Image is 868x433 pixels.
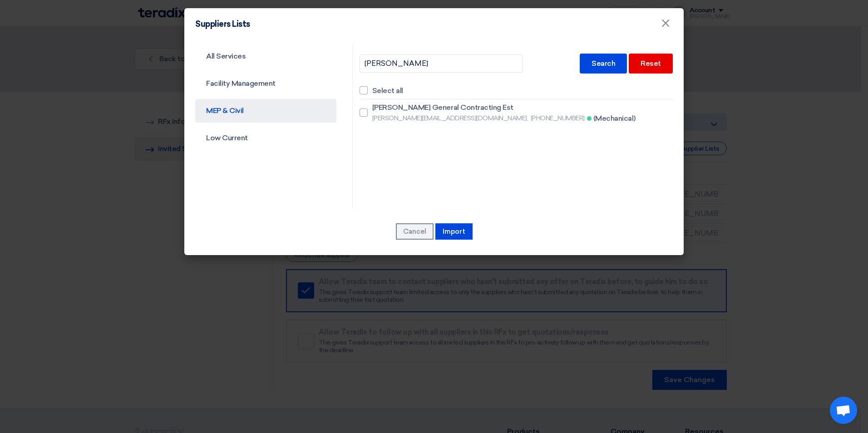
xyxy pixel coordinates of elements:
[580,54,627,74] div: Search
[195,99,336,123] a: MEP & Civil
[435,223,473,240] button: Import
[531,113,585,123] span: [PHONE_NUMBER]
[830,397,857,424] a: Open chat
[396,223,434,240] button: Cancel
[195,72,336,95] a: Facility Management
[593,113,635,124] span: (Mechanical)
[629,54,673,74] div: Reset
[372,102,513,113] span: [PERSON_NAME] General Contracting Est
[372,85,403,96] span: Select all
[654,15,677,33] button: Close
[360,54,523,73] input: Search in list...
[195,44,336,68] a: All Services
[661,16,670,34] span: ×
[372,113,528,123] span: [PERSON_NAME][EMAIL_ADDRESS][DOMAIN_NAME],
[195,19,250,29] h4: Suppliers Lists
[195,126,336,150] a: Low Current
